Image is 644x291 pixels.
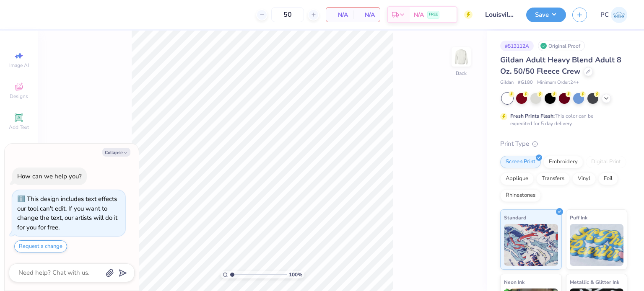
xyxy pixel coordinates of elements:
span: Puff Ink [570,213,587,222]
div: Transfers [536,173,570,185]
strong: Fresh Prints Flash: [510,113,555,119]
div: Vinyl [572,173,596,185]
div: Print Type [500,139,627,149]
div: Applique [500,173,534,185]
span: Metallic & Glitter Ink [570,278,619,286]
button: Save [526,8,566,22]
div: Rhinestones [500,189,541,202]
span: Neon Ink [504,278,525,286]
span: Add Text [9,124,29,131]
input: Untitled Design [479,6,520,23]
div: Digital Print [586,156,626,168]
img: Standard [504,224,558,266]
span: Minimum Order: 24 + [537,79,579,86]
div: Original Proof [538,41,585,51]
span: N/A [331,10,348,19]
span: N/A [358,10,375,19]
div: This color can be expedited for 5 day delivery. [510,112,613,127]
button: Request a change [14,240,67,252]
img: Back [453,49,470,65]
span: Image AI [9,62,29,69]
a: PC [600,7,627,23]
img: Priyanka Choudhary [611,7,627,23]
span: Standard [504,213,526,222]
div: This design includes text effects our tool can't edit. If you want to change the text, our artist... [17,195,117,232]
input: – – [271,7,304,22]
span: Designs [10,93,28,100]
span: Gildan [500,79,514,86]
span: FREE [429,12,438,18]
div: How can we help you? [17,172,82,180]
img: Puff Ink [570,224,624,266]
span: Gildan Adult Heavy Blend Adult 8 Oz. 50/50 Fleece Crew [500,55,621,76]
div: Back [456,70,467,77]
button: Collapse [102,148,130,157]
span: N/A [414,10,424,19]
span: PC [600,10,609,20]
div: Embroidery [543,156,583,168]
div: # 513112A [500,41,534,51]
span: # G180 [518,79,533,86]
span: 100 % [289,271,302,278]
div: Screen Print [500,156,541,168]
div: Foil [598,173,618,185]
